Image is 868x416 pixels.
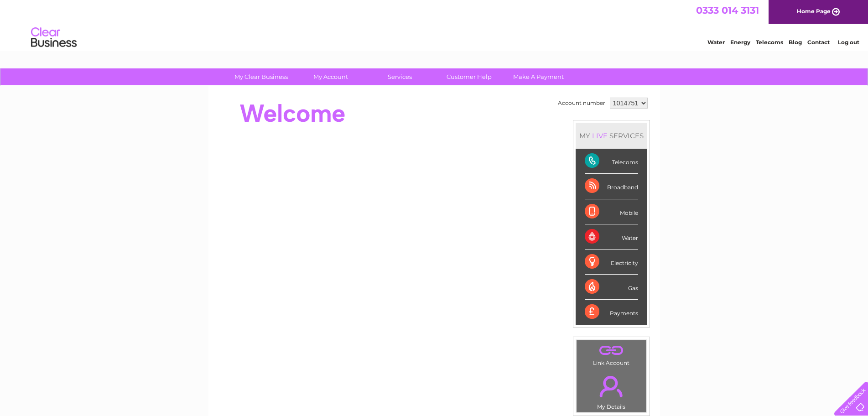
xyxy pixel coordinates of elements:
[585,250,638,275] div: Electricity
[756,39,783,46] a: Telecoms
[807,39,830,46] a: Contact
[707,39,725,46] a: Water
[293,68,368,85] a: My Account
[696,5,759,16] a: 0333 014 3131
[431,68,507,85] a: Customer Help
[576,368,647,413] td: My Details
[590,131,609,140] div: LIVE
[585,300,638,324] div: Payments
[585,149,638,174] div: Telecoms
[585,174,638,199] div: Broadband
[362,68,437,85] a: Services
[223,68,299,85] a: My Clear Business
[579,370,644,402] a: .
[576,340,647,369] td: Link Account
[838,39,859,46] a: Log out
[585,275,638,300] div: Gas
[576,123,647,149] div: MY SERVICES
[501,68,576,85] a: Make A Payment
[579,343,644,359] a: .
[730,39,750,46] a: Energy
[585,224,638,250] div: Water
[219,5,650,44] div: Clear Business is a trading name of Verastar Limited (registered in [GEOGRAPHIC_DATA] No. 3667643...
[31,24,77,52] img: logo.png
[789,39,802,46] a: Blog
[585,199,638,224] div: Mobile
[556,95,608,111] td: Account number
